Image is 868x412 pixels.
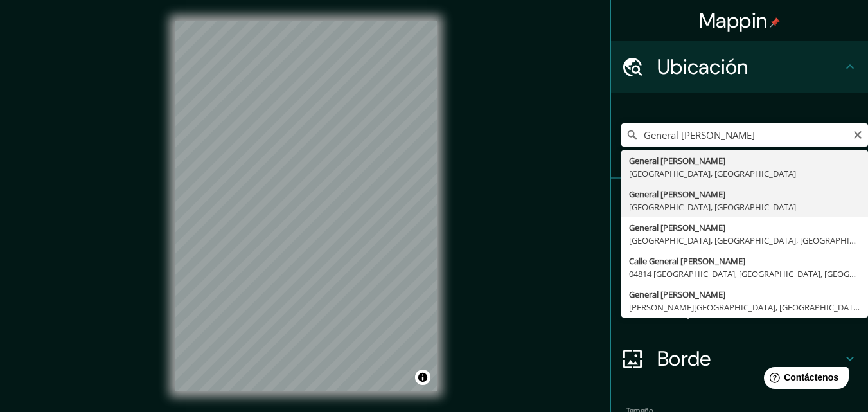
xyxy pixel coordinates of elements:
[754,362,854,398] iframe: Lanzador de widgets de ayuda
[699,7,768,34] font: Mappin
[621,123,868,147] input: Elige tu ciudad o zona
[657,345,711,372] font: Borde
[657,53,748,80] font: Ubicación
[629,289,725,300] font: General [PERSON_NAME]
[629,201,796,213] font: [GEOGRAPHIC_DATA], [GEOGRAPHIC_DATA]
[611,282,868,333] div: Disposición
[415,370,430,385] button: Activar o desactivar atribución
[629,222,725,233] font: General [PERSON_NAME]
[629,155,725,166] font: General [PERSON_NAME]
[629,188,725,200] font: General [PERSON_NAME]
[611,179,868,230] div: Patas
[629,255,745,267] font: Calle General [PERSON_NAME]
[853,128,863,140] button: Claro
[629,168,796,179] font: [GEOGRAPHIC_DATA], [GEOGRAPHIC_DATA]
[175,21,437,391] canvas: Mapa
[611,333,868,384] div: Borde
[770,17,780,28] img: pin-icon.png
[611,41,868,93] div: Ubicación
[611,230,868,282] div: Estilo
